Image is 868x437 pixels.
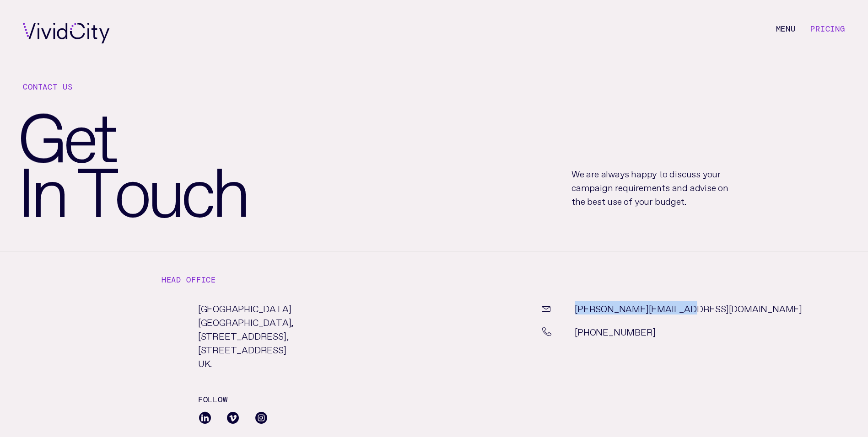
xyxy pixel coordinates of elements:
a: [PERSON_NAME][EMAIL_ADDRESS][DOMAIN_NAME] [575,301,802,314]
h4: Head office [162,266,706,301]
p: [GEOGRAPHIC_DATA] [GEOGRAPHIC_DATA], [STREET_ADDRESS], [STREET_ADDRESS] UK. [198,301,425,369]
p: [PHONE_NUMBER] [575,324,655,338]
p: We are always happy to discuss your campaign requirements and advise on the best use of your budget. [571,166,733,207]
a: Pricing [810,24,845,34]
h4: Follow [198,386,425,408]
